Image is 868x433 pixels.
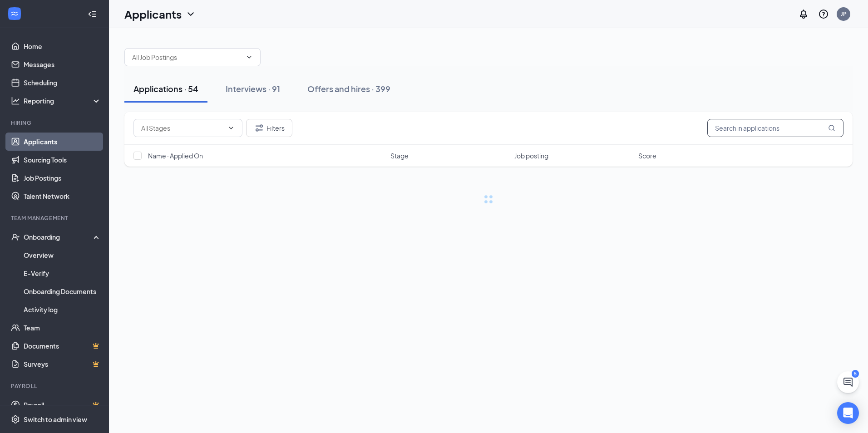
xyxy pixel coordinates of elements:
span: Stage [390,151,409,160]
svg: ChevronDown [246,54,253,61]
a: Team [24,319,101,337]
span: Score [638,151,656,160]
a: Activity log [24,300,101,319]
input: All Job Postings [132,52,242,62]
a: Messages [24,55,101,74]
svg: Settings [11,415,20,424]
div: Onboarding [24,232,94,241]
span: Name · Applied On [148,151,203,160]
svg: WorkstreamLogo [10,9,19,18]
svg: QuestionInfo [818,9,829,20]
svg: Collapse [88,10,97,19]
a: Talent Network [24,187,101,205]
div: Switch to admin view [24,415,87,424]
div: Team Management [11,214,99,222]
button: ChatActive [837,371,859,393]
div: Applications · 54 [133,83,198,94]
a: PayrollCrown [24,396,101,414]
svg: UserCheck [11,232,20,241]
svg: Analysis [11,96,20,105]
div: Interviews · 91 [226,83,280,94]
a: SurveysCrown [24,355,101,373]
div: Open Intercom Messenger [837,402,859,424]
svg: ChatActive [843,377,853,388]
svg: ChevronDown [185,9,196,20]
svg: MagnifyingGlass [828,124,835,132]
a: Home [24,37,101,55]
div: Hiring [11,119,99,127]
button: Filter Filters [246,119,292,137]
a: Job Postings [24,169,101,187]
a: Onboarding Documents [24,282,101,300]
div: 5 [852,370,859,378]
div: Reporting [24,96,102,105]
svg: ChevronDown [227,124,235,132]
input: Search in applications [707,119,843,137]
a: Overview [24,246,101,264]
div: Payroll [11,382,99,390]
a: Scheduling [24,74,101,92]
div: Offers and hires · 399 [307,83,390,94]
input: All Stages [141,123,224,133]
a: Applicants [24,133,101,151]
svg: Notifications [798,9,809,20]
span: Job posting [514,151,548,160]
svg: Filter [254,123,265,133]
div: JP [841,10,847,18]
a: E-Verify [24,264,101,282]
h1: Applicants [124,6,182,22]
a: Sourcing Tools [24,151,101,169]
a: DocumentsCrown [24,337,101,355]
